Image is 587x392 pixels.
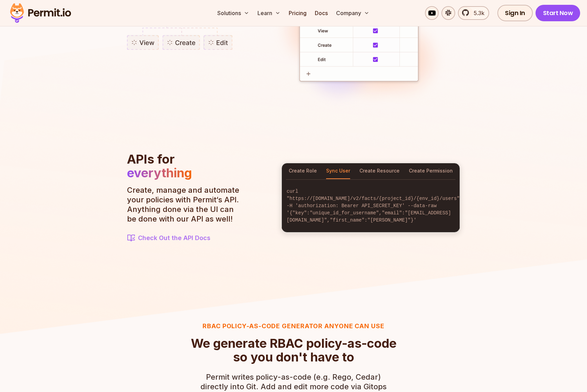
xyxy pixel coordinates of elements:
[191,321,396,331] h3: RBAC Policy-as-code generator anyone can use
[127,185,244,224] p: Create, manage and automate your policies with Permit‘s API. Anything done via the UI can be done...
[289,163,317,179] button: Create Role
[200,372,387,391] p: directly into Git. Add and edit more code via Gitops
[458,6,489,20] a: 5.3k
[286,6,309,20] a: Pricing
[312,6,331,20] a: Docs
[282,182,460,229] code: curl "https://[DOMAIN_NAME]/v2/facts/{project_id}/{env_id}/users" -H 'authorization: Bearer API_S...
[497,5,533,21] a: Sign In
[138,233,210,243] span: Check Out the API Docs
[127,233,244,243] a: Check Out the API Docs
[333,6,372,20] button: Company
[191,336,396,364] h2: so you don't have to
[127,165,192,180] span: everything
[359,163,400,179] button: Create Resource
[7,1,74,25] img: Permit logo
[255,6,283,20] button: Learn
[127,152,175,167] span: APIs for
[470,9,484,17] span: 5.3k
[215,6,252,20] button: Solutions
[536,5,580,21] a: Start Now
[326,163,350,179] button: Sync User
[409,163,453,179] button: Create Permission
[200,372,387,382] span: Permit writes policy-as-code (e.g. Rego, Cedar)
[191,336,396,350] span: We generate RBAC policy-as-code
